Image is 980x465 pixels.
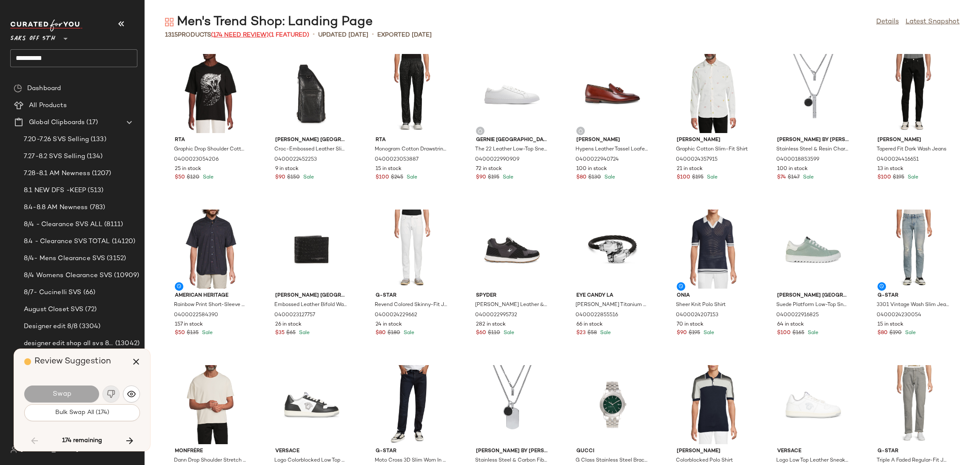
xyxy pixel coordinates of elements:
[268,210,354,289] img: 0400023127757_BLACK
[24,322,77,332] span: Designer edit 8/8
[24,237,110,247] span: 8.4 - Clearance SVS TOTAL
[275,174,285,181] span: $90
[375,146,447,153] span: Monogram Cotton Drawstring Sweatpants
[24,254,105,264] span: 8/4- Mens Clearance SVS
[201,175,214,180] span: Sale
[576,165,607,173] span: 100 in stock
[375,156,419,164] span: 0400023053887
[670,365,756,444] img: 0400022584592_NAVYMULTI
[877,321,903,329] span: 15 in stock
[576,292,649,300] span: Eye Candy LA
[369,210,455,289] img: 0400024229662_PAPERWHITE
[376,321,402,329] span: 24 in stock
[269,32,309,38] span: (1 Featured)
[670,54,756,133] img: 0400024357915_WHITEMULTI
[575,156,619,164] span: 0400022940724
[906,17,960,27] a: Latest Snapshot
[677,292,749,300] span: Onia
[488,329,500,337] span: $110
[588,174,601,181] span: $130
[88,203,105,213] span: (783)
[175,292,247,300] span: American Heritage
[476,165,502,173] span: 72 in stock
[575,301,648,309] span: [PERSON_NAME] Titanium Panther Head Cuff Bracelet
[318,31,368,40] p: updated [DATE]
[275,321,302,329] span: 26 in stock
[376,292,448,300] span: G-Star
[776,301,849,309] span: Suede Platform Low-Top Sneakers
[576,321,603,329] span: 66 in stock
[575,457,648,465] span: G Class Stainless Steel Bracelet Watch/38MM
[175,448,247,455] span: Monfrère
[877,136,950,144] span: [PERSON_NAME]
[376,174,389,181] span: $100
[871,54,957,133] img: 0400024416651_RINSEWASH
[677,136,749,144] span: [PERSON_NAME]
[24,305,83,315] span: August Closet SVS
[405,175,417,180] span: Sale
[24,404,140,421] button: Bulk Swap All (174)
[575,312,618,319] span: 0400022855516
[777,321,804,329] span: 64 in stock
[578,128,583,133] img: svg%3e
[871,210,957,289] img: 0400024230054_VINTAGEBLUE
[302,175,314,180] span: Sale
[24,186,86,196] span: 8.1 NEW DFS -KEEP
[776,156,819,164] span: 0400018853599
[175,174,185,181] span: $50
[168,210,254,289] img: 0400022584390_NAVY
[777,329,791,337] span: $100
[10,29,55,44] span: Saks OFF 5TH
[372,30,374,40] span: •
[24,271,112,281] span: 8/4 Womens Clearance SVS
[476,448,548,455] span: [PERSON_NAME] by [PERSON_NAME]
[806,330,818,336] span: Sale
[475,146,547,153] span: The 22 Leather Low-Top Sneakers
[770,365,856,444] img: 0400023049240_WHITE
[114,339,140,349] span: (13042)
[62,437,102,445] span: 174 remaining
[469,365,555,444] img: 0400018853590
[375,301,447,309] span: Revend Colored Skinny-Fit Jeans
[297,330,310,336] span: Sale
[391,174,403,181] span: $245
[174,301,246,309] span: Rainbow Print Short-Sleeve Shirt
[24,169,90,179] span: 7.28-8.1 AM Newness
[877,301,949,309] span: 3301 Vintage Wash Slim Jeans
[165,18,174,26] img: svg%3e
[801,175,814,180] span: Sale
[476,321,506,329] span: 282 in stock
[24,339,114,349] span: designer edit shop all svs 8/8
[576,174,587,181] span: $80
[576,136,649,144] span: [PERSON_NAME]
[174,312,218,319] span: 0400022584390
[90,169,111,179] span: (1207)
[677,165,703,173] span: 21 in stock
[287,174,300,181] span: $150
[777,174,786,181] span: $74
[776,146,849,153] span: Stainless Steel & Resin Charm Chain Necklace
[776,312,819,319] span: 0400022916825
[274,146,347,153] span: Croc-Embossed Leather Sling Bag
[110,237,136,247] span: (14120)
[274,156,317,164] span: 0400022452253
[86,186,103,196] span: (513)
[375,312,417,319] span: 0400024229662
[877,457,949,465] span: Triple A Faded Regular-Fit Jeans
[570,54,655,133] img: 0400022940724_COGNAC
[29,101,67,111] span: All Products
[89,135,106,145] span: (133)
[877,312,921,319] span: 0400024230054
[475,457,547,465] span: Stainless Steel & Carbon Fiber Charm Chain Necklace
[501,175,513,180] span: Sale
[175,136,247,144] span: Rta
[877,292,950,300] span: G-Star
[24,152,85,162] span: 7.27-8.2 SVS Selling
[877,174,891,181] span: $100
[127,390,136,398] img: svg%3e
[476,174,486,181] span: $90
[777,292,849,300] span: [PERSON_NAME] [GEOGRAPHIC_DATA]
[165,32,178,38] span: 1315
[105,254,126,264] span: (3152)
[705,175,718,180] span: Sale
